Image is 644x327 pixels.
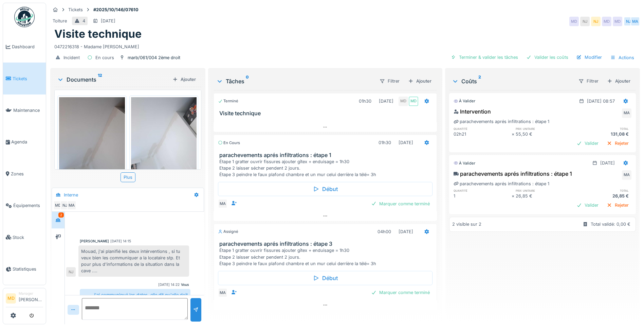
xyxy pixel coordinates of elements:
[158,282,180,287] div: [DATE] 14:22
[13,107,43,114] span: Maintenance
[399,139,413,146] div: [DATE]
[218,229,238,235] div: Assigné
[95,54,114,61] div: En cours
[53,201,63,210] div: MD
[516,126,573,131] h6: prix unitaire
[128,54,180,61] div: marb/061/004 2ème droit
[60,201,70,210] div: NJ
[604,76,633,86] div: Ajouter
[57,75,170,84] div: Documents
[378,228,391,235] div: 04h00
[121,172,135,182] div: Plus
[19,291,43,306] li: [PERSON_NAME]
[454,180,549,187] div: parachevements aprés infiltrations : étape 1
[218,199,227,208] div: MA
[3,94,46,126] a: Maintenance
[219,247,434,267] div: Étape 1 gratter ouvrir fissures ajouter gîtex + enduisage = 1h30 Etape 2 laisser sécher pendent 2...
[216,77,374,85] div: Tâches
[478,77,481,85] sup: 2
[181,282,189,287] div: Vous
[452,77,573,85] div: Coûts
[624,17,633,26] div: NJ
[6,293,16,304] li: MD
[3,190,46,221] a: Équipements
[59,97,125,185] img: gdll7zc7ziwd7v265tytvkwmcud0
[399,228,413,235] div: [DATE]
[11,171,43,177] span: Zones
[13,202,43,209] span: Équipements
[63,54,80,61] div: Incident
[516,193,573,199] div: 26,85 €
[622,108,631,118] div: MA
[219,152,434,158] h3: parachevements aprés infiltrations : étape 1
[359,98,371,104] div: 01h30
[80,289,190,314] div: j'ai communiqué les dates, elle dit qu'elle doit vérifier pour [DATE] et qu'elle va nous rappeler...
[54,28,142,40] h1: Visite technique
[604,139,631,148] div: Rejeter
[574,131,631,137] div: 131,08 €
[454,160,475,166] div: À valider
[110,239,131,244] div: [DATE] 14:15
[574,193,631,199] div: 26,85 €
[218,182,433,196] div: Début
[574,188,631,193] h6: total
[574,201,601,210] div: Valider
[58,212,64,218] div: 2
[80,239,109,244] div: [PERSON_NAME]
[3,221,46,253] a: Stock
[379,139,391,146] div: 01h30
[454,126,511,131] h6: quantité
[19,291,43,296] div: Manager
[574,126,631,131] h6: total
[101,18,115,24] div: [DATE]
[574,53,605,62] div: Modifier
[604,201,631,210] div: Rejeter
[170,75,199,84] div: Ajouter
[574,139,601,148] div: Valider
[219,241,434,247] h3: parachevements aprés infiltrations : étape 3
[512,193,516,199] div: ×
[587,98,615,104] div: [DATE] 08:57
[3,126,46,158] a: Agenda
[512,131,516,137] div: ×
[13,266,43,272] span: Statistiques
[98,75,102,84] sup: 12
[607,53,637,63] div: Actions
[82,18,85,24] div: 4
[591,221,630,227] div: Total validé: 0,00 €
[3,31,46,63] a: Dashboard
[399,97,408,106] div: MD
[54,41,636,50] div: 0472216318 - Madame [PERSON_NAME]
[591,17,601,26] div: NJ
[516,131,573,137] div: 55,50 €
[3,63,46,94] a: Tickets
[219,110,434,117] h3: Visite technique
[67,201,76,210] div: MA
[14,7,35,27] img: Badge_color-CXgf-gQk.svg
[3,253,46,285] a: Statistiques
[575,76,602,86] div: Filtrer
[246,77,249,85] sup: 0
[613,17,622,26] div: MD
[602,17,611,26] div: MD
[569,17,579,26] div: MD
[516,188,573,193] h6: prix unitaire
[53,18,67,24] div: Toiture
[454,131,511,137] div: 02h21
[454,107,491,116] div: Intervention
[452,221,481,227] div: 2 visible sur 2
[13,234,43,241] span: Stock
[454,193,511,199] div: 1
[523,53,571,62] div: Valider les coûts
[12,44,43,50] span: Dashboard
[11,139,43,145] span: Agenda
[218,140,240,146] div: En cours
[630,17,640,26] div: MA
[64,192,78,198] div: Interne
[78,245,189,277] div: Mouad, j'ai planifié les deux intérventions , si tu veux bien les communiquer a la locataire stp....
[131,97,197,185] img: dd6ovkqel0vuc7kbke4bjmc8zjp1
[3,158,46,190] a: Zones
[68,6,83,13] div: Tickets
[600,160,615,166] div: [DATE]
[66,267,76,277] div: NJ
